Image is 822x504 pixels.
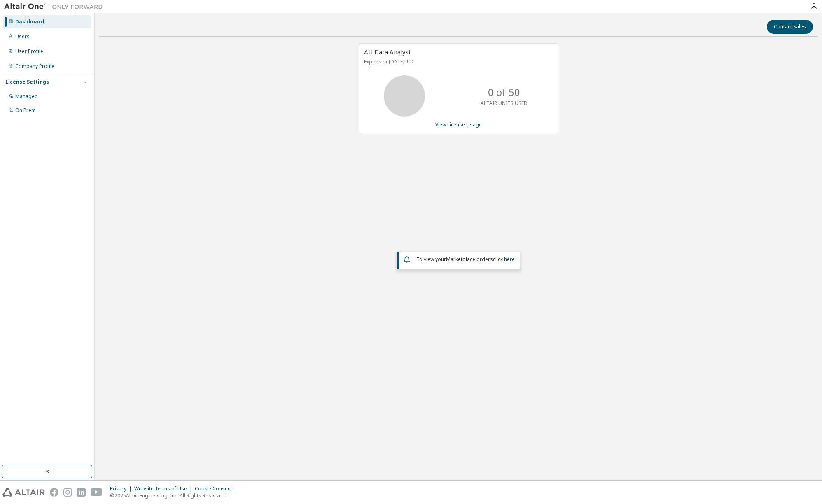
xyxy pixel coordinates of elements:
div: Company Profile [15,63,54,70]
div: Cookie Consent [195,485,237,492]
img: youtube.svg [91,488,103,497]
p: Expires on [DATE] UTC [364,58,551,65]
div: Users [15,33,30,40]
p: © 2025 Altair Engineering, Inc. All Rights Reserved. [110,492,237,499]
span: AU Data Analyst [364,48,411,56]
div: User Profile [15,48,43,55]
div: Dashboard [15,19,44,25]
div: Privacy [110,485,134,492]
div: On Prem [15,107,36,114]
em: Marketplace orders [446,256,493,263]
span: To view your click [416,256,515,263]
img: facebook.svg [50,488,58,497]
p: 0 of 50 [488,85,520,99]
img: Altair One [4,2,107,11]
img: instagram.svg [63,488,72,497]
img: altair_logo.svg [2,488,45,497]
a: View License Usage [435,121,482,128]
button: Contact Sales [767,20,813,34]
div: Managed [15,93,38,100]
img: linkedin.svg [77,488,86,497]
p: ALTAIR UNITS USED [481,100,528,107]
div: Website Terms of Use [134,485,195,492]
a: here [504,256,515,263]
div: License Settings [5,79,49,85]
